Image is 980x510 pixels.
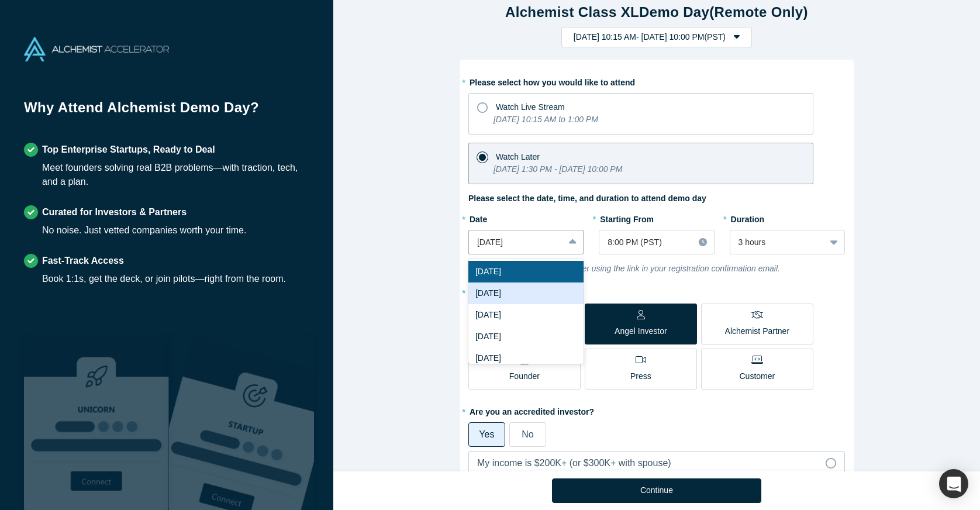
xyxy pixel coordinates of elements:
[496,152,540,161] span: Watch Later
[496,102,565,112] span: Watch Live Stream
[42,272,286,286] div: Book 1:1s, get the deck, or join pilots—right from the room.
[468,192,706,205] label: Please select the date, time, and duration to attend demo day
[468,402,845,418] label: Are you an accredited investor?
[509,370,540,382] p: Founder
[479,429,494,439] span: Yes
[494,164,622,174] i: [DATE] 1:30 PM - [DATE] 10:00 PM
[468,282,584,304] div: [DATE]
[468,326,584,347] div: [DATE]
[42,161,309,189] div: Meet founders solving real B2B problems—with traction, tech, and a plan.
[24,337,169,510] img: Robust Technologies
[24,37,169,61] img: Alchemist Accelerator Logo
[42,144,215,154] strong: Top Enterprise Startups, Ready to Deal
[468,261,584,282] div: [DATE]
[730,209,845,226] label: Duration
[552,478,761,503] button: Continue
[42,207,187,217] strong: Curated for Investors & Partners
[561,27,752,47] button: [DATE] 10:15 AM- [DATE] 10:00 PM(PST)
[505,4,808,20] strong: Alchemist Class XL Demo Day (Remote Only)
[630,370,651,382] p: Press
[477,458,671,468] span: My income is $200K+ (or $300K+ with spouse)
[468,347,584,369] div: [DATE]
[725,325,789,337] p: Alchemist Partner
[615,325,667,337] p: Angel Investor
[42,256,124,266] strong: Fast-Track Access
[522,429,533,439] span: No
[599,209,654,226] label: Starting From
[468,73,845,89] label: Please select how you would like to attend
[468,264,780,273] i: You can change your choice later using the link in your registration confirmation email.
[169,337,314,510] img: Prism AI
[468,283,845,299] label: What will be your role?
[42,223,247,237] div: No noise. Just vetted companies worth your time.
[739,370,775,382] p: Customer
[494,115,598,124] i: [DATE] 10:15 AM to 1:00 PM
[24,97,309,126] h1: Why Attend Alchemist Demo Day?
[468,209,584,226] label: Date
[468,304,584,326] div: [DATE]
